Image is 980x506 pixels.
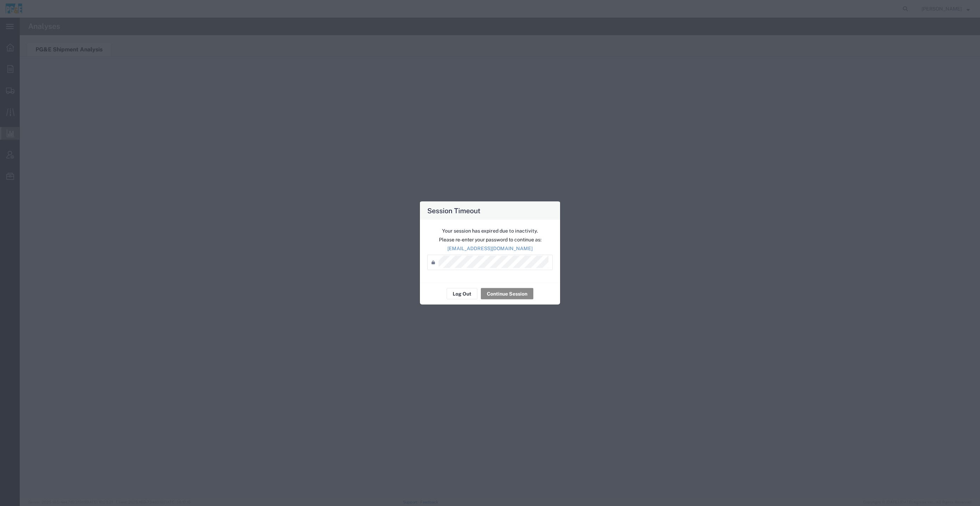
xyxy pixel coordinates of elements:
p: Please re-enter your password to continue as: [427,236,553,243]
button: Log Out [447,288,477,299]
p: Your session has expired due to inactivity. [427,227,553,235]
h4: Session Timeout [427,205,480,216]
button: Continue Session [481,288,533,299]
p: [EMAIL_ADDRESS][DOMAIN_NAME] [427,245,553,252]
